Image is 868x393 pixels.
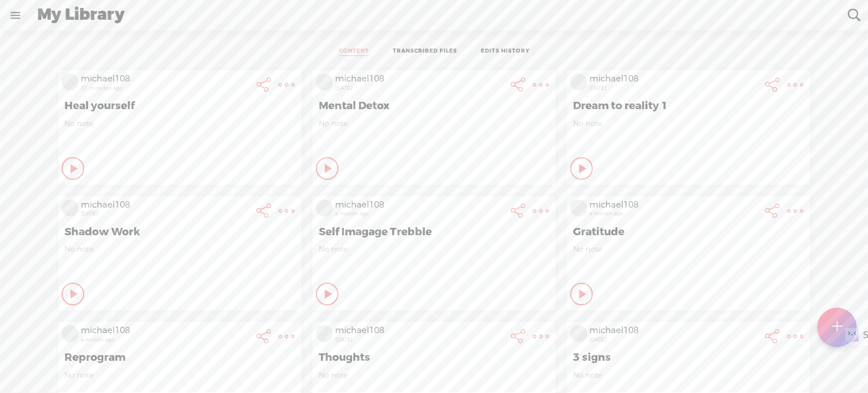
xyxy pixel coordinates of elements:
span: Thoughts [319,351,549,364]
a: TRANSCRIBED FILES [393,47,457,56]
img: videoLoading.png [316,200,333,217]
span: 3 signs [573,351,804,364]
div: michael108 [589,325,759,336]
div: a month ago [81,336,250,343]
img: videoLoading.png [316,325,333,342]
span: No note [573,119,804,128]
a: EDITS HISTORY [481,47,530,56]
div: michael108 [335,200,505,211]
div: [DATE] [335,336,505,343]
span: No note [573,370,804,380]
span: No note [319,119,549,128]
span: No note [64,370,295,380]
div: My Library [29,1,840,30]
div: michael108 [589,74,759,85]
div: michael108 [81,325,250,336]
span: No note [64,119,295,128]
span: Self Imagage Trebble [319,225,549,239]
div: [DATE] [335,85,505,92]
div: michael108 [81,74,250,85]
img: videoLoading.png [316,74,333,90]
img: videoLoading.png [62,325,79,342]
img: videoLoading.png [570,200,587,217]
span: Shadow Work [64,225,295,239]
div: michael108 [335,74,505,85]
span: No note [64,244,295,254]
div: michael108 [589,200,759,211]
img: videoLoading.png [62,74,79,90]
img: videoLoading.png [570,325,587,342]
a: CONTENT [339,47,369,56]
span: No note [319,370,549,380]
span: No note [573,244,804,254]
span: Reprogram [64,351,295,364]
div: michael108 [335,325,505,336]
span: Gratitude [573,225,804,239]
div: [DATE] [589,336,759,343]
span: Heal yourself [64,99,295,113]
img: videoLoading.png [570,74,587,90]
img: videoLoading.png [62,200,79,217]
div: [DATE] [81,210,250,217]
div: 31 minutes ago [81,85,250,92]
div: a month ago [335,210,505,217]
div: [DATE] [589,85,759,92]
div: michael108 [81,200,250,211]
span: Mental Detox [319,99,549,113]
div: a month ago [589,210,759,217]
span: No note [319,244,549,254]
span: Dream to reality 1 [573,99,804,113]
